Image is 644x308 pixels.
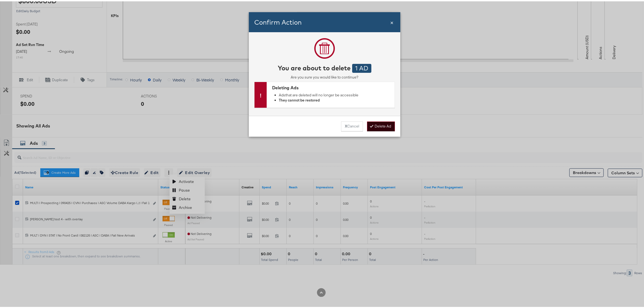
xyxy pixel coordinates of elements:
button: Cancel [341,120,363,130]
strong: They cannot be restored [279,96,320,101]
div: 1 Ad [352,63,371,71]
div: Deleting Ads [272,83,392,90]
button: Delete Ad [367,120,395,130]
div: You are about to [278,62,371,71]
strong: delete [330,63,352,71]
li: Ads that are deleted will no longer be accessible [279,91,392,97]
strong: X [345,122,347,127]
div: Close [390,17,394,25]
div: Are you sure you would like to continue? [291,73,358,78]
span: Confirm Action [254,17,302,25]
span: × [390,17,394,24]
